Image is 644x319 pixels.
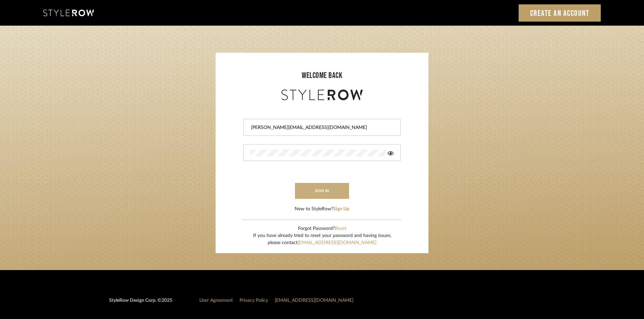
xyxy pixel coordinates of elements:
[240,298,268,303] a: Privacy Policy
[333,206,349,213] button: Sign Up
[253,232,391,246] div: If you have already tried to reset your password and having issues, please contact
[298,240,376,245] a: [EMAIL_ADDRESS][DOMAIN_NAME]
[253,225,391,232] div: Forgot Password?
[275,298,353,303] a: [EMAIL_ADDRESS][DOMAIN_NAME]
[519,4,601,22] a: Create an Account
[250,124,392,131] input: Email Address
[199,298,233,303] a: User Agreement
[222,70,422,82] div: welcome back
[295,206,349,213] div: New to StyleRow?
[295,183,349,199] button: sign in
[335,225,346,232] button: Reset
[109,297,172,310] div: StyleRow Design Corp. ©2025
